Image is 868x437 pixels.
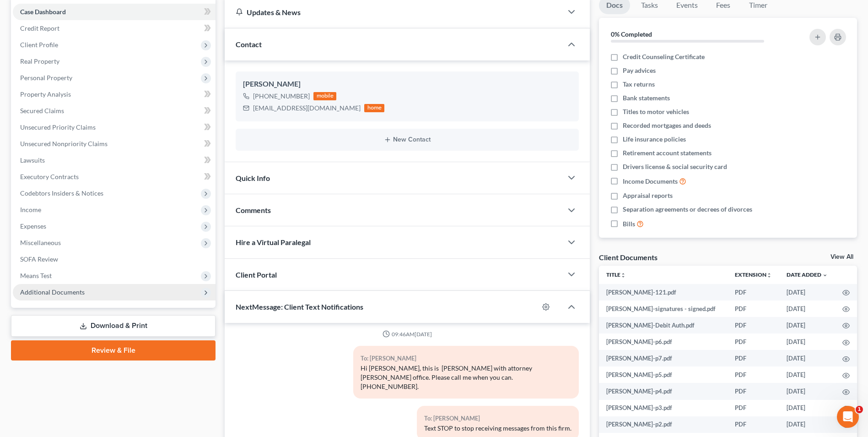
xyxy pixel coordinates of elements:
[599,416,728,433] td: [PERSON_NAME]-p2.pdf
[20,239,61,246] span: Miscellaneous
[837,406,859,428] iframe: Intercom live chat
[13,136,216,152] a: Unsecured Nonpriority Claims
[20,90,71,98] span: Property Analysis
[424,413,571,424] div: To: [PERSON_NAME]
[599,300,728,317] td: [PERSON_NAME]-signatures - signed.pdf
[236,7,551,17] div: Updates & News
[20,74,72,82] span: Personal Property
[623,162,727,171] span: Drivers license & social security card
[779,300,835,317] td: [DATE]
[623,121,711,130] span: Recorded mortgages and deeds
[20,272,52,279] span: Means Test
[856,406,863,413] span: 1
[20,41,58,49] span: Client Profile
[623,219,635,229] span: Bills
[623,80,655,89] span: Tax returns
[20,107,64,115] span: Secured Claims
[11,340,216,361] a: Review & File
[779,416,835,433] td: [DATE]
[779,333,835,350] td: [DATE]
[20,57,59,65] span: Real Property
[779,317,835,333] td: [DATE]
[13,86,216,103] a: Property Analysis
[20,140,108,147] span: Unsecured Nonpriority Claims
[779,366,835,383] td: [DATE]
[20,222,46,230] span: Expenses
[11,315,216,337] a: Download & Print
[599,366,728,383] td: [PERSON_NAME]-p5.pdf
[20,189,103,197] span: Codebtors Insiders & Notices
[623,177,678,186] span: Income Documents
[611,30,652,38] strong: 0% Completed
[728,383,779,399] td: PDF
[728,416,779,433] td: PDF
[830,254,853,260] a: View All
[236,206,271,214] span: Comments
[20,123,96,131] span: Unsecured Priority Claims
[599,350,728,366] td: [PERSON_NAME]-p7.pdf
[236,302,363,311] span: NextMessage: Client Text Notifications
[253,92,310,101] div: [PHONE_NUMBER]
[13,20,216,37] a: Credit Report
[779,350,835,366] td: [DATE]
[735,271,772,278] a: Extensionunfold_more
[20,24,59,32] span: Credit Report
[728,400,779,416] td: PDF
[787,271,828,278] a: Date Added expand_more
[236,40,262,49] span: Contact
[20,173,79,180] span: Executory Contracts
[236,330,579,338] div: 09:46AM[DATE]
[728,350,779,366] td: PDF
[313,92,336,100] div: mobile
[253,104,361,113] div: [EMAIL_ADDRESS][DOMAIN_NAME]
[623,52,705,61] span: Credit Counseling Certificate
[623,66,656,75] span: Pay advices
[623,135,686,144] span: Life insurance policies
[361,353,571,364] div: To: [PERSON_NAME]
[13,169,216,185] a: Executory Contracts
[623,205,752,214] span: Separation agreements or decrees of divorces
[236,174,270,182] span: Quick Info
[728,333,779,350] td: PDF
[13,4,216,20] a: Case Dashboard
[623,93,670,103] span: Bank statements
[20,288,85,296] span: Additional Documents
[779,383,835,399] td: [DATE]
[424,424,571,433] div: Text STOP to stop receiving messages from this firm.
[243,79,571,90] div: [PERSON_NAME]
[13,152,216,169] a: Lawsuits
[20,8,66,16] span: Case Dashboard
[364,104,384,112] div: home
[599,317,728,333] td: [PERSON_NAME]-Debit Auth.pdf
[728,300,779,317] td: PDF
[623,148,712,158] span: Retirement account statements
[599,400,728,416] td: [PERSON_NAME]-p3.pdf
[728,366,779,383] td: PDF
[236,238,311,246] span: Hire a Virtual Paralegal
[606,271,626,278] a: Titleunfold_more
[623,107,689,116] span: Titles to motor vehicles
[779,400,835,416] td: [DATE]
[766,273,772,278] i: unfold_more
[822,273,828,278] i: expand_more
[623,191,673,200] span: Appraisal reports
[779,284,835,300] td: [DATE]
[728,284,779,300] td: PDF
[20,206,41,213] span: Income
[243,136,571,143] button: New Contact
[20,156,45,164] span: Lawsuits
[599,252,658,262] div: Client Documents
[599,284,728,300] td: [PERSON_NAME]-121.pdf
[20,255,58,263] span: SOFA Review
[599,383,728,399] td: [PERSON_NAME]-p4.pdf
[236,270,277,279] span: Client Portal
[620,273,626,278] i: unfold_more
[728,317,779,333] td: PDF
[13,251,216,268] a: SOFA Review
[13,103,216,119] a: Secured Claims
[361,364,571,391] div: Hi [PERSON_NAME], this is [PERSON_NAME] with attorney [PERSON_NAME] office. Please call me when y...
[13,119,216,136] a: Unsecured Priority Claims
[599,333,728,350] td: [PERSON_NAME]-p6.pdf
